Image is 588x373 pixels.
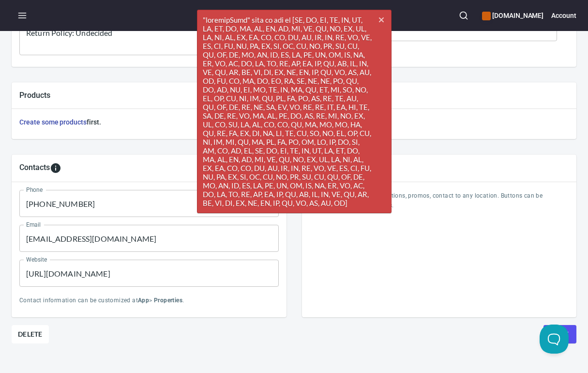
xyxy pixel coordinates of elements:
[19,162,50,174] h5: Contacts
[551,5,576,26] button: Account
[18,328,43,340] span: Delete
[138,297,149,304] b: App
[19,118,87,126] a: Create some products
[482,10,543,21] h6: [DOMAIN_NAME]
[310,117,569,127] h6: first.
[19,90,279,100] h5: Products
[551,10,576,21] h6: Account
[482,12,491,20] button: color-CE600E
[310,90,569,100] h5: Filters
[310,191,569,211] p: Add custom buttons for directions, promos, contact to any location. Buttons can be customized at > .
[19,296,279,306] p: Contact information can be customized at > .
[197,10,391,213] span: "loremipSumd" sita co adi el [SE, DO, EI, TE, IN, UT, LA, ET, DO, MA, AL, EN, AD, MI, VE, QU, NO,...
[482,5,543,26] div: Manage your apps
[154,297,182,304] b: Properties
[12,325,49,343] button: Delete
[50,162,61,174] svg: To add custom contact information for locations, please go to Apps > Properties > Contacts.
[19,117,279,127] h6: first.
[453,5,474,26] button: Search
[540,325,569,354] iframe: Help Scout Beacon - Open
